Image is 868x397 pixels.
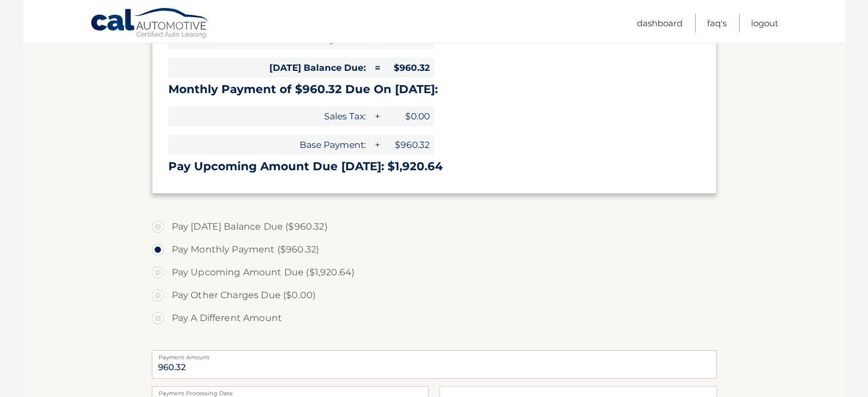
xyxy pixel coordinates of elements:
span: = [371,58,382,78]
label: Pay A Different Amount [152,307,717,330]
label: Payment Amount [152,350,717,359]
label: Pay [DATE] Balance Due ($960.32) [152,215,717,238]
label: Pay Monthly Payment ($960.32) [152,238,717,261]
label: Payment Processing Date [152,386,429,395]
span: + [371,135,382,155]
a: Logout [751,14,778,33]
label: Pay Other Charges Due ($0.00) [152,284,717,307]
h3: Pay Upcoming Amount Due [DATE]: $1,920.64 [168,159,700,174]
span: Sales Tax: [168,106,370,126]
a: FAQ's [707,14,726,33]
h3: Monthly Payment of $960.32 Due On [DATE]: [168,82,700,97]
label: Pay Upcoming Amount Due ($1,920.64) [152,261,717,284]
a: Dashboard [637,14,683,33]
input: Payment Amount [152,350,717,379]
span: [DATE] Balance Due: [168,58,370,78]
span: $960.32 [383,58,434,78]
span: $0.00 [383,106,434,126]
span: + [371,106,382,126]
span: $960.32 [383,135,434,155]
span: Base Payment: [168,135,370,155]
a: Cal Automotive [90,7,210,41]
